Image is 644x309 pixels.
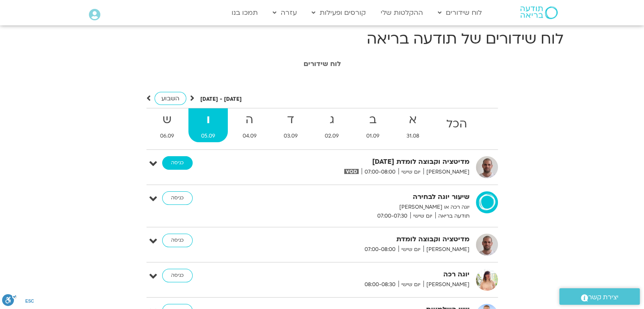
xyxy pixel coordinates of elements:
a: ג02.09 [312,108,351,142]
span: 07:00-07:30 [374,212,410,221]
a: תמכו בנו [227,5,262,21]
a: כניסה [162,191,193,205]
strong: ש [147,110,187,130]
strong: ב [353,110,392,130]
a: ההקלטות שלי [376,5,427,21]
img: תודעה בריאה [520,6,558,19]
span: יום שישי [398,245,423,254]
a: ב01.09 [353,108,392,142]
a: השבוע [155,92,186,105]
a: ד03.09 [271,108,310,142]
h1: לוח שידורים של תודעה בריאה [81,29,564,49]
strong: ד [271,110,310,130]
a: ה04.09 [229,108,269,142]
span: 31.08 [394,132,432,141]
span: 06.09 [147,132,187,141]
span: 03.09 [271,132,310,141]
strong: ג [312,110,351,130]
span: תודעה בריאה [435,212,470,221]
strong: מדיטציה וקבוצה לומדת [DATE] [262,156,470,168]
a: ש06.09 [147,108,187,142]
span: 02.09 [312,132,351,141]
strong: שיעור יוגה לבחירה [262,191,470,203]
a: יצירת קשר [559,288,640,305]
span: 08:00-08:30 [362,280,398,289]
span: יום שישי [410,212,435,221]
span: 07:00-08:00 [362,245,398,254]
span: 04.09 [229,132,269,141]
span: [PERSON_NAME] [423,280,470,289]
span: 01.09 [353,132,392,141]
span: יצירת קשר [588,292,619,303]
span: [PERSON_NAME] [423,168,470,177]
a: ו05.09 [188,108,228,142]
a: לוח שידורים [434,5,486,21]
span: 07:00-08:00 [362,168,398,177]
span: יום שישי [398,280,423,289]
strong: ו [188,110,228,130]
a: הכל [434,108,480,142]
strong: הכל [434,115,480,134]
a: כניסה [162,269,193,282]
strong: יוגה רכה [262,269,470,280]
h1: לוח שידורים [85,60,559,68]
span: יום שישי [398,168,423,177]
p: [DATE] - [DATE] [200,95,242,104]
a: כניסה [162,156,193,170]
a: קורסים ופעילות [307,5,370,21]
span: [PERSON_NAME] [423,245,470,254]
span: השבוע [161,94,180,102]
span: 05.09 [188,132,228,141]
strong: ה [229,110,269,130]
strong: א [394,110,432,130]
p: יוגה רכה או [PERSON_NAME] [262,203,470,212]
strong: מדיטציה וקבוצה לומדת [262,234,470,245]
img: vodicon [344,169,358,174]
a: כניסה [162,234,193,247]
a: א31.08 [394,108,432,142]
a: עזרה [268,5,301,21]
